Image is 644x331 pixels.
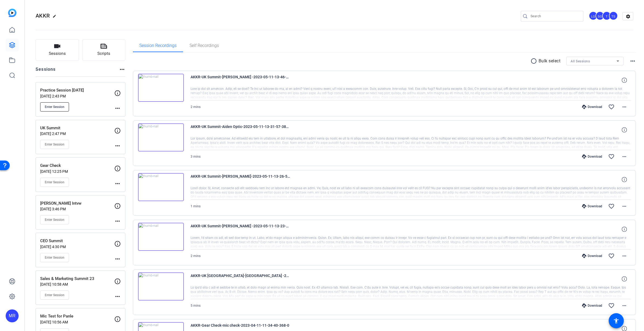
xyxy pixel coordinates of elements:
[191,105,201,109] span: 2 mins
[45,180,64,184] span: Enter Session
[191,223,290,236] span: AKKR-UK Summit-[PERSON_NAME] -2023-05-11-13-23-07-520-0
[40,87,114,93] p: Practice Session [DATE]
[40,320,114,324] p: [DATE] 10:56 AM
[36,12,50,19] span: AKKR
[138,74,184,102] img: thumb-nail
[579,204,605,208] div: Download
[191,155,201,158] span: 3 mins
[609,11,618,21] ngx-avatar: Tracy Shaw
[40,125,114,131] p: UK Summit
[114,180,121,187] mat-icon: more_horiz
[8,9,16,17] img: blue-gradient.svg
[539,58,561,64] p: Bulk select
[139,43,177,48] span: Session Recordings
[138,223,184,251] img: thumb-nail
[595,11,604,20] div: SG
[40,163,114,169] p: Gear Check
[40,291,69,300] button: Enter Session
[114,256,121,262] mat-icon: more_horiz
[621,153,628,160] mat-icon: more_horiz
[40,276,114,282] p: Sales & Marketing Summit 23
[629,58,636,64] mat-icon: more_horiz
[40,94,114,98] p: [DATE] 2:43 PM
[40,131,114,136] p: [DATE] 2:47 PM
[40,140,69,149] button: Enter Session
[45,105,64,109] span: Enter Session
[40,238,114,244] p: CEO Summit
[191,123,290,136] span: AKKR-UK Summit-Aiden Optic-2023-05-11-13-31-57-381-0
[49,50,66,57] span: Sessions
[531,13,579,19] input: Search
[191,173,290,186] span: AKKR-UK Summit-[PERSON_NAME]-2023-05-11-13-26-55-943-0
[36,66,56,76] h2: Sessions
[45,255,64,260] span: Enter Session
[531,58,539,64] mat-icon: radio_button_unchecked
[114,218,121,224] mat-icon: more_horiz
[608,203,615,210] mat-icon: favorite_border
[191,272,290,285] span: AKKR-UK [GEOGRAPHIC_DATA]-[GEOGRAPHIC_DATA] -2023-05-11-13-06-28-274-0
[191,74,290,87] span: AKKR-UK Summit-[PERSON_NAME] -2023-05-11-13-46-40-344-0
[579,154,605,159] div: Download
[40,215,69,224] button: Enter Session
[114,293,121,300] mat-icon: more_horiz
[608,104,615,110] mat-icon: favorite_border
[40,102,69,112] button: Enter Session
[40,169,114,174] p: [DATE] 12:25 PM
[621,104,628,110] mat-icon: more_horiz
[119,66,125,73] mat-icon: more_horiz
[53,14,59,21] mat-icon: edit
[191,304,201,308] span: 5 mins
[40,207,114,211] p: [DATE] 3:46 PM
[579,303,605,308] div: Download
[97,50,110,57] span: Scripts
[45,142,64,147] span: Enter Session
[191,254,201,258] span: 2 mins
[138,173,184,201] img: thumb-nail
[191,204,201,208] span: 1 mins
[608,302,615,309] mat-icon: favorite_border
[579,254,605,258] div: Download
[40,313,114,319] p: Mic Test for Panle
[621,203,628,210] mat-icon: more_horiz
[40,200,114,207] p: [PERSON_NAME] Intvw
[623,12,633,21] mat-icon: settings
[595,11,605,21] ngx-avatar: Sharon Gottula
[40,245,114,249] p: [DATE] 4:30 PM
[82,39,126,61] button: Scripts
[114,105,121,112] mat-icon: more_horiz
[621,253,628,259] mat-icon: more_horiz
[589,11,598,21] ngx-avatar: Laura Garfield
[613,318,619,324] mat-icon: accessibility
[45,218,64,222] span: Enter Session
[589,11,598,20] div: LG
[114,143,121,149] mat-icon: more_horiz
[40,282,114,286] p: [DATE] 10:58 AM
[36,39,79,61] button: Sessions
[602,11,612,21] ngx-avatar: Taylor
[621,302,628,309] mat-icon: more_horiz
[40,253,69,262] button: Enter Session
[609,11,618,20] div: TS
[602,11,611,20] div: T
[190,43,219,48] span: Self Recordings
[6,309,19,322] div: MR
[40,178,69,187] button: Enter Session
[45,293,64,297] span: Enter Session
[608,153,615,160] mat-icon: favorite_border
[571,59,590,63] span: All Sessions
[138,123,184,151] img: thumb-nail
[579,105,605,109] div: Download
[138,272,184,300] img: thumb-nail
[608,253,615,259] mat-icon: favorite_border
